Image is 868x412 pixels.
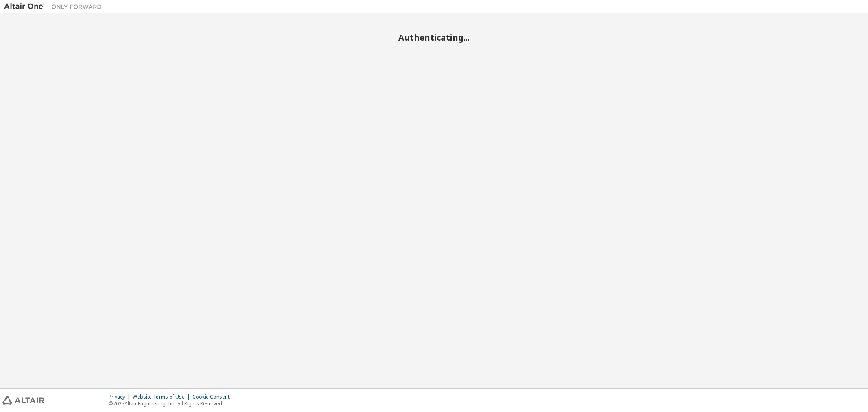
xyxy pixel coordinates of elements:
[133,394,192,400] div: Website Terms of Use
[4,32,864,43] h2: Authenticating...
[109,400,234,407] p: © 2025 Altair Engineering, Inc. All Rights Reserved.
[4,2,106,11] img: Altair One
[192,394,234,400] div: Cookie Consent
[2,396,44,405] img: altair_logo.svg
[109,394,133,400] div: Privacy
